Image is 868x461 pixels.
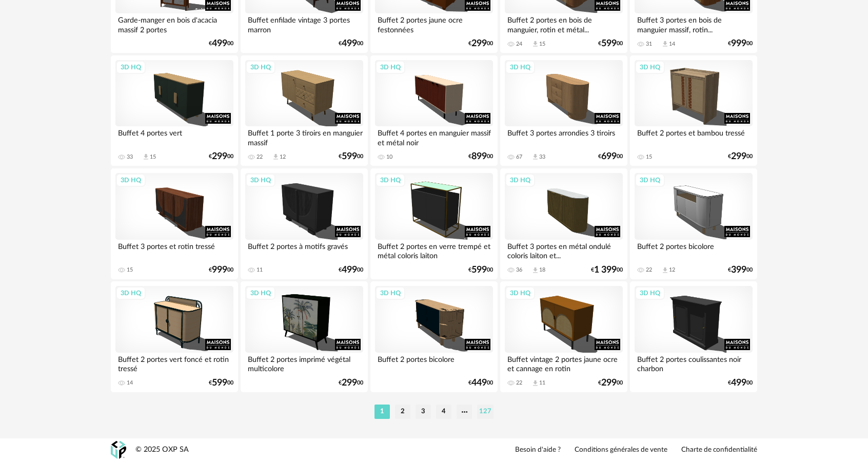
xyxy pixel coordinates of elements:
li: 127 [477,405,494,419]
li: 4 [436,405,451,419]
a: 3D HQ Buffet 1 porte 3 tiroirs en manguier massif 22 Download icon 12 €59900 [241,55,368,166]
a: 3D HQ Buffet 2 portes bicolore €44900 [370,281,498,392]
a: 3D HQ Buffet 4 portes vert 33 Download icon 15 €29900 [111,55,238,166]
div: Buffet 2 portes vert foncé et rotin tressé [115,353,233,373]
li: 3 [416,405,431,419]
div: 12 [280,153,286,161]
div: € 00 [339,40,363,47]
li: 1 [374,405,390,419]
div: € 00 [598,40,623,47]
div: 3D HQ [246,61,275,74]
span: 599 [471,266,487,274]
span: 899 [471,153,487,160]
span: 299 [731,153,746,160]
div: 24 [516,41,522,48]
div: 3D HQ [376,61,405,74]
div: Buffet 4 portes vert [115,126,233,147]
a: Charte de confidentialité [681,446,757,455]
div: Buffet 3 portes et rotin tressé [115,240,233,260]
a: Besoin d'aide ? [515,446,561,455]
div: € 00 [339,379,363,387]
span: Download icon [661,40,669,48]
div: € 00 [339,153,363,160]
span: 499 [342,40,357,47]
span: 599 [212,379,227,387]
div: © 2025 OXP SA [135,445,189,455]
div: € 00 [209,153,233,160]
div: Buffet 2 portes bicolore [635,240,753,260]
a: 3D HQ Buffet vintage 2 portes jaune ocre et cannage en rotin 22 Download icon 11 €29900 [500,281,627,392]
a: 3D HQ Buffet 4 portes en manguier massif et métal noir 10 €89900 [370,55,498,166]
div: 3D HQ [116,61,146,74]
div: 3D HQ [505,61,535,74]
div: Buffet 1 porte 3 tiroirs en manguier massif [245,126,363,147]
li: 2 [395,405,410,419]
a: 3D HQ Buffet 2 portes et bambou tressé 15 €29900 [630,55,757,166]
div: 15 [646,153,652,161]
div: € 00 [468,40,493,47]
a: 3D HQ Buffet 2 portes bicolore 22 Download icon 12 €39900 [630,168,757,279]
div: 18 [539,266,545,274]
div: € 00 [728,153,753,160]
a: Conditions générales de vente [575,446,667,455]
a: 3D HQ Buffet 2 portes vert foncé et rotin tressé 14 €59900 [111,281,238,392]
span: Download icon [661,266,669,274]
div: Buffet 2 portes en verre trempé et métal coloris laiton [375,240,493,260]
a: 3D HQ Buffet 3 portes arrondies 3 tiroirs 67 Download icon 33 €69900 [500,55,627,166]
div: Buffet 4 portes en manguier massif et métal noir [375,126,493,147]
div: € 00 [728,40,753,47]
div: € 00 [468,153,493,160]
a: 3D HQ Buffet 2 portes à motifs gravés 11 €49900 [241,168,368,279]
span: 399 [731,266,746,274]
div: Buffet 3 portes arrondies 3 tiroirs [505,126,623,147]
div: Garde-manger en bois d'acacia massif 2 portes [115,13,233,34]
div: 3D HQ [116,174,146,187]
div: € 00 [591,266,623,274]
div: Buffet 2 portes bicolore [375,353,493,373]
div: 36 [516,266,522,274]
div: 22 [646,266,652,274]
div: € 00 [209,40,233,47]
span: 499 [212,40,227,47]
span: Download icon [142,153,150,161]
div: 31 [646,41,652,48]
div: 3D HQ [116,286,146,300]
span: Download icon [531,40,539,48]
div: 3D HQ [376,174,405,187]
div: 22 [516,379,522,387]
div: € 00 [728,379,753,387]
span: 599 [601,40,617,47]
a: 3D HQ Buffet 3 portes en métal ondulé coloris laiton et... 36 Download icon 18 €1 39900 [500,168,627,279]
div: Buffet 2 portes en bois de manguier, rotin et métal... [505,13,623,34]
div: 15 [150,153,156,161]
div: 15 [127,266,133,274]
div: 11 [539,379,545,387]
div: 3D HQ [505,286,535,300]
div: 14 [127,379,133,387]
div: 3D HQ [635,61,665,74]
span: 499 [731,379,746,387]
div: 10 [386,153,392,161]
div: € 00 [598,379,623,387]
div: € 00 [468,379,493,387]
span: 699 [601,153,617,160]
span: 299 [601,379,617,387]
div: 33 [539,153,545,161]
div: Buffet 2 portes à motifs gravés [245,240,363,260]
span: 299 [212,153,227,160]
div: 14 [669,41,675,48]
a: 3D HQ Buffet 2 portes en verre trempé et métal coloris laiton €59900 [370,168,498,279]
div: 11 [257,266,263,274]
span: 999 [212,266,227,274]
div: Buffet 2 portes jaune ocre festonnées [375,13,493,34]
div: 3D HQ [376,286,405,300]
div: Buffet enfilade vintage 3 portes marron [245,13,363,34]
a: 3D HQ Buffet 2 portes imprimé végétal multicolore €29900 [241,281,368,392]
span: Download icon [531,266,539,274]
div: 15 [539,41,545,48]
div: € 00 [728,266,753,274]
div: € 00 [339,266,363,274]
span: Download icon [531,153,539,161]
div: 67 [516,153,522,161]
span: 999 [731,40,746,47]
